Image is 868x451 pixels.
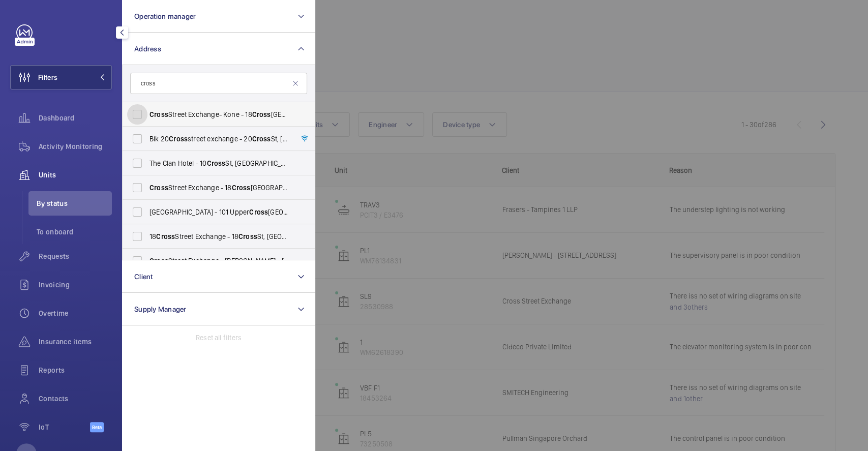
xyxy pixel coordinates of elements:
[39,422,90,432] span: IoT
[39,337,112,347] span: Insurance items
[39,113,112,123] span: Dashboard
[39,394,112,404] span: Contacts
[39,251,112,261] span: Requests
[39,365,112,375] span: Reports
[37,198,112,208] span: By status
[39,141,112,152] span: Activity Monitoring
[90,422,104,432] span: Beta
[39,308,112,318] span: Overtime
[38,72,57,82] span: Filters
[39,170,112,180] span: Units
[39,280,112,290] span: Invoicing
[37,227,112,237] span: To onboard
[10,65,112,89] button: Filters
